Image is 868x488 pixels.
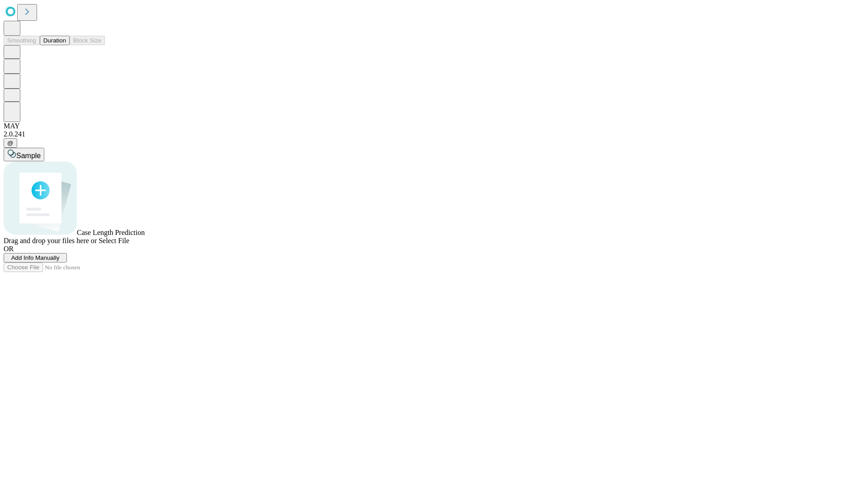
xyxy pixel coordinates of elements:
[11,254,60,261] span: Add Info Manually
[4,138,17,148] button: @
[4,122,864,130] div: MAY
[4,130,864,138] div: 2.0.241
[70,36,105,45] button: Block Size
[40,36,70,45] button: Duration
[4,36,40,45] button: Smoothing
[4,245,14,253] span: OR
[16,152,41,160] span: Sample
[4,148,44,161] button: Sample
[7,140,14,146] span: @
[4,237,97,244] span: Drag and drop your files here or
[4,253,67,263] button: Add Info Manually
[99,237,129,244] span: Select File
[77,229,145,236] span: Case Length Prediction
